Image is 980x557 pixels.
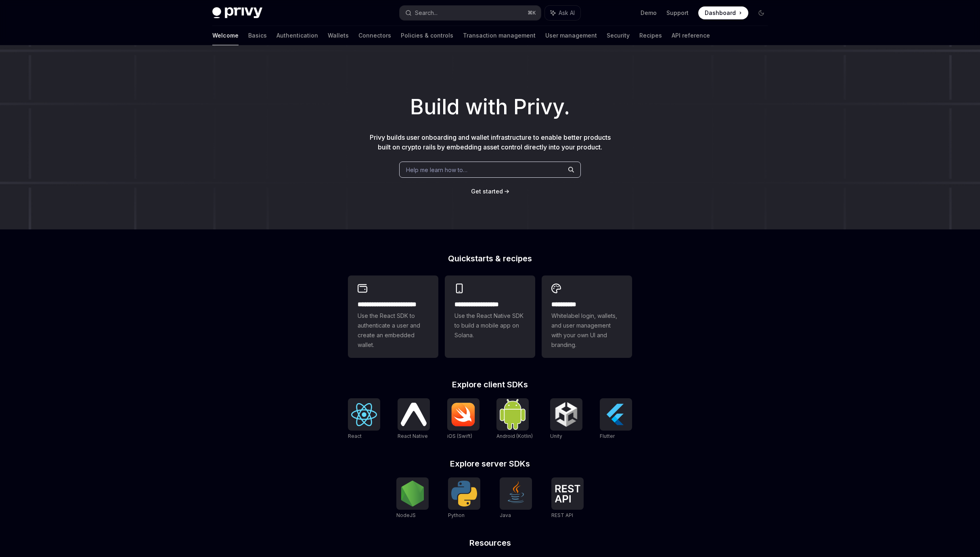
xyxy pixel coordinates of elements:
[705,9,736,17] span: Dashboard
[500,477,532,519] a: JavaJava
[496,398,533,440] a: Android (Kotlin)Android (Kotlin)
[348,254,632,263] h2: Quickstarts & recipes
[698,6,748,19] a: Dashboard
[550,398,582,440] a: UnityUnity
[603,401,629,427] img: Flutter
[328,26,349,45] a: Wallets
[545,26,597,45] a: User management
[358,311,429,350] span: Use the React SDK to authenticate a user and create an embedded wallet.
[396,477,429,519] a: NodeJSNodeJS
[551,512,573,518] span: REST API
[600,433,615,439] span: Flutter
[496,433,533,439] span: Android (Kotlin)
[400,481,425,507] img: NodeJS
[401,403,427,426] img: React Native
[370,133,611,151] span: Privy builds user onboarding and wallet infrastructure to enable better products built on crypto ...
[13,91,967,123] h1: Build with Privy.
[248,26,267,45] a: Basics
[400,6,541,20] button: Search...⌘K
[448,512,465,518] span: Python
[348,380,632,389] h2: Explore client SDKs
[396,512,416,518] span: NodeJS
[666,9,689,17] a: Support
[398,433,428,439] span: React Native
[348,398,380,440] a: ReactReact
[500,512,511,518] span: Java
[639,26,662,45] a: Recipes
[445,275,535,358] a: **** **** **** ***Use the React Native SDK to build a mobile app on Solana.
[276,26,318,45] a: Authentication
[550,433,562,439] span: Unity
[551,311,622,350] span: Whitelabel login, wallets, and user management with your own UI and branding.
[555,485,580,502] img: REST API
[348,539,632,547] h2: Resources
[500,399,526,429] img: Android (Kotlin)
[553,401,579,427] img: Unity
[358,26,391,45] a: Connectors
[545,6,580,20] button: Ask AI
[463,26,536,45] a: Transaction management
[551,477,584,519] a: REST APIREST API
[471,188,503,195] span: Get started
[415,8,438,18] div: Search...
[471,187,503,195] a: Get started
[542,275,632,358] a: **** *****Whitelabel login, wallets, and user management with your own UI and branding.
[450,402,476,427] img: iOS (Swift)
[672,26,710,45] a: API reference
[401,26,453,45] a: Policies & controls
[406,166,467,174] span: Help me learn how to…
[447,398,480,440] a: iOS (Swift)iOS (Swift)
[398,398,430,440] a: React NativeReact Native
[559,9,575,17] span: Ask AI
[448,477,480,519] a: PythonPython
[607,26,630,45] a: Security
[451,481,477,507] img: Python
[348,433,362,439] span: React
[503,481,529,507] img: Java
[351,403,377,426] img: React
[528,10,536,16] span: ⌘ K
[641,9,657,17] a: Demo
[447,433,472,439] span: iOS (Swift)
[755,6,768,19] button: Toggle dark mode
[454,311,526,340] span: Use the React Native SDK to build a mobile app on Solana.
[212,26,239,45] a: Welcome
[600,398,632,440] a: FlutterFlutter
[348,460,632,468] h2: Explore server SDKs
[212,7,262,19] img: dark logo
